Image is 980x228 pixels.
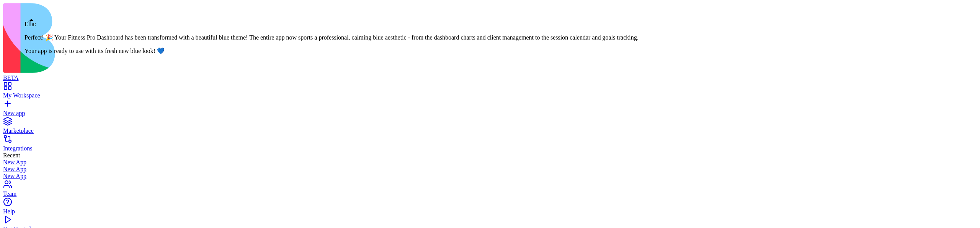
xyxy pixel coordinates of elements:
[3,166,977,173] a: New App
[24,47,639,55] p: Your app is ready to use with its fresh new blue look! 💙
[3,127,977,134] div: Marketplace
[3,159,977,166] a: New App
[3,145,977,152] div: Integrations
[3,173,977,180] a: New App
[3,152,20,159] span: Recent
[3,138,977,152] a: Integrations
[3,183,977,197] a: Team
[24,34,639,41] p: Perfect! 🎉 Your Fitness Pro Dashboard has been transformed with a beautiful blue theme! The entir...
[3,3,311,73] img: logo
[6,6,109,61] h1: Fitness Command Center
[3,190,977,197] div: Team
[3,74,977,81] div: BETA
[3,92,977,99] div: My Workspace
[3,103,977,117] a: New app
[3,85,977,99] a: My Workspace
[24,21,36,27] span: Ella:
[3,68,977,81] a: BETA
[3,208,977,215] div: Help
[3,110,977,117] div: New app
[3,121,977,134] a: Marketplace
[3,201,977,215] a: Help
